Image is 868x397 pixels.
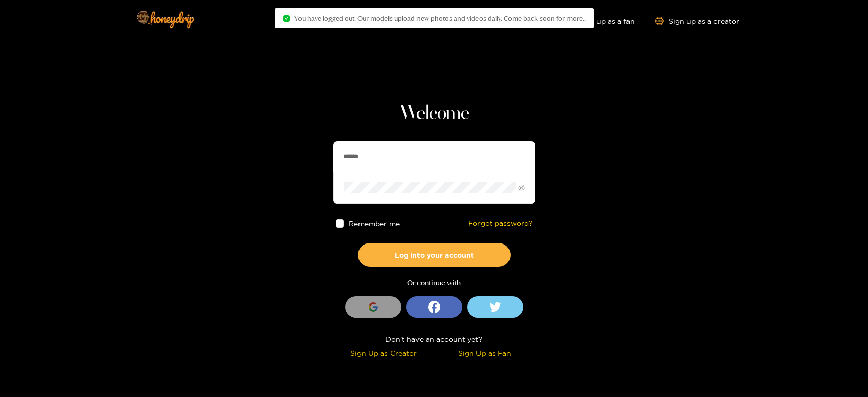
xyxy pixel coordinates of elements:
[437,347,533,359] div: Sign Up as Fan
[565,17,635,25] a: Sign up as a fan
[333,277,535,289] div: Or continue with
[349,220,400,227] span: Remember me
[294,14,586,22] span: You have logged out. Our models upload new photos and videos daily. Come back soon for more..
[655,17,739,25] a: Sign up as a creator
[283,15,290,22] span: check-circle
[333,333,535,345] div: Don't have an account yet?
[358,243,511,267] button: Log into your account
[468,219,533,228] a: Forgot password?
[518,185,525,191] span: eye-invisible
[333,102,535,126] h1: Welcome
[336,347,432,359] div: Sign Up as Creator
